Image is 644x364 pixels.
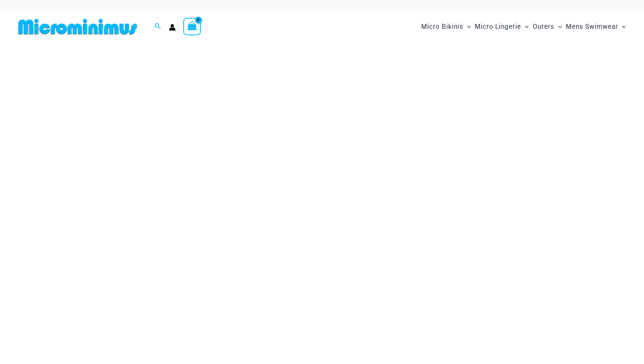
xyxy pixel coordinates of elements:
[473,15,531,38] a: Micro LingerieMenu ToggleMenu Toggle
[554,17,562,36] span: Menu Toggle
[418,14,629,39] nav: Site Navigation
[566,17,618,36] span: Mens Swimwear
[419,15,473,38] a: Micro BikinisMenu ToggleMenu Toggle
[618,17,626,36] span: Menu Toggle
[475,17,521,36] span: Micro Lingerie
[183,18,201,35] a: View Shopping Cart, empty
[533,17,554,36] span: Outers
[463,17,471,36] span: Menu Toggle
[15,18,140,35] img: MM SHOP LOGO FLAT
[521,17,529,36] span: Menu Toggle
[169,24,176,31] a: Account icon link
[154,22,161,31] a: Search icon link
[564,15,628,38] a: Mens SwimwearMenu ToggleMenu Toggle
[421,17,463,36] span: Micro Bikinis
[531,15,564,38] a: OutersMenu ToggleMenu Toggle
